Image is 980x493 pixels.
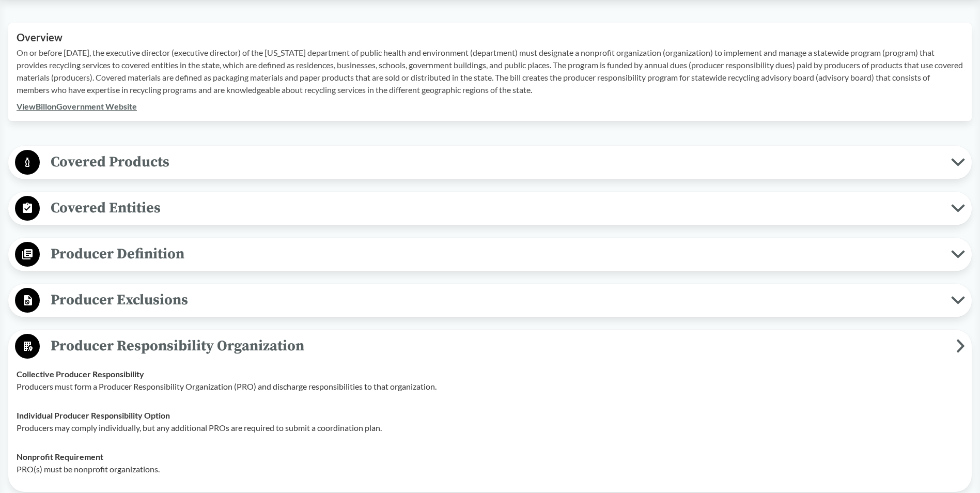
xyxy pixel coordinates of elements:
[40,288,951,312] span: Producer Exclusions
[17,463,963,475] p: PRO(s) must be nonprofit organizations.
[17,452,103,461] strong: Nonprofit Requirement
[17,47,963,96] p: On or before [DATE], the executive director (executive director) of the [US_STATE] department of ...
[40,150,951,174] span: Covered Products
[17,422,963,434] p: Producers may comply individually, but any additional PROs are required to submit a coordination ...
[40,196,951,220] span: Covered Entities
[17,32,963,43] h2: Overview
[12,333,968,360] button: Producer Responsibility Organization
[17,101,137,111] a: ViewBillonGovernment Website
[40,242,951,266] span: Producer Definition
[12,241,968,268] button: Producer Definition
[17,369,144,379] strong: Collective Producer Responsibility
[12,287,968,314] button: Producer Exclusions
[12,195,968,222] button: Covered Entities
[17,380,963,393] p: Producers must form a Producer Responsibility Organization (PRO) and discharge responsibilities t...
[40,334,956,358] span: Producer Responsibility Organization
[17,410,170,420] strong: Individual Producer Responsibility Option
[12,149,968,176] button: Covered Products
